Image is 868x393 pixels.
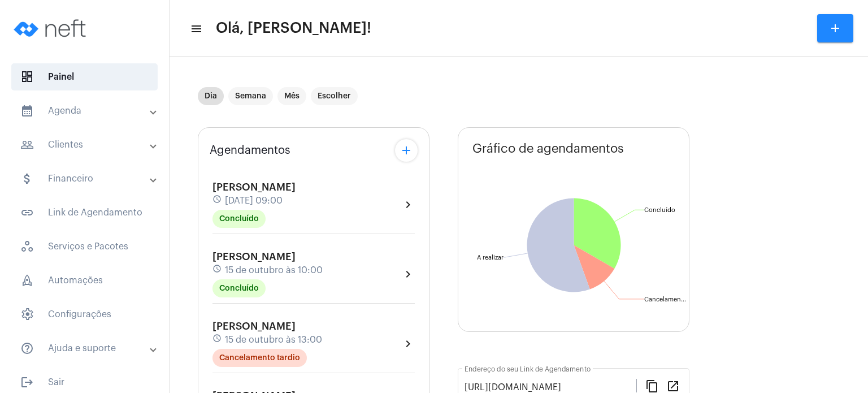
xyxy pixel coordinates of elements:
[828,21,842,35] mat-icon: add
[7,131,169,158] mat-expansion-panel-header: sidenav iconClientes
[11,63,158,90] span: Painel
[465,382,636,392] input: Link
[311,87,358,105] mat-chip: Escolher
[20,104,34,118] mat-icon: sidenav icon
[190,22,201,36] mat-icon: sidenav icon
[401,198,415,211] mat-icon: chevron_right
[644,296,686,303] text: Cancelamen...
[477,254,504,261] text: A realizar
[20,138,34,152] mat-icon: sidenav icon
[20,206,34,219] mat-icon: sidenav icon
[11,233,158,260] span: Serviços e Pacotes
[20,375,34,389] mat-icon: sidenav icon
[666,379,680,392] mat-icon: open_in_new
[277,87,306,105] mat-chip: Mês
[472,142,624,156] span: Gráfico de agendamentos
[225,335,322,345] span: 15 de outubro às 13:00
[11,267,158,294] span: Automações
[401,267,415,281] mat-icon: chevron_right
[7,97,169,124] mat-expansion-panel-header: sidenav iconAgenda
[20,172,151,185] mat-panel-title: Financeiro
[9,6,94,51] img: logo-neft-novo-2.png
[11,301,158,328] span: Configurações
[212,195,223,207] mat-icon: schedule
[401,337,415,351] mat-icon: chevron_right
[645,379,659,392] mat-icon: content_copy
[212,182,296,192] span: [PERSON_NAME]
[11,199,158,226] span: Link de Agendamento
[212,264,223,277] mat-icon: schedule
[225,196,283,206] span: [DATE] 09:00
[225,265,323,275] span: 15 de outubro às 10:00
[212,321,296,331] span: [PERSON_NAME]
[20,138,151,152] mat-panel-title: Clientes
[20,240,34,253] span: sidenav icon
[212,210,266,228] mat-chip: Concluído
[212,252,296,262] span: [PERSON_NAME]
[198,87,224,105] mat-chip: Dia
[212,279,266,297] mat-chip: Concluído
[212,334,223,346] mat-icon: schedule
[644,207,675,213] text: Concluído
[20,308,34,321] span: sidenav icon
[7,335,169,362] mat-expansion-panel-header: sidenav iconAjuda e suporte
[400,144,413,157] mat-icon: add
[212,349,307,367] mat-chip: Cancelamento tardio
[20,274,34,287] span: sidenav icon
[20,104,151,118] mat-panel-title: Agenda
[216,19,371,37] span: Olá, [PERSON_NAME]!
[20,342,151,355] mat-panel-title: Ajuda e suporte
[20,172,34,185] mat-icon: sidenav icon
[20,342,34,355] mat-icon: sidenav icon
[7,165,169,192] mat-expansion-panel-header: sidenav iconFinanceiro
[228,87,273,105] mat-chip: Semana
[20,70,34,84] span: sidenav icon
[210,144,290,157] span: Agendamentos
